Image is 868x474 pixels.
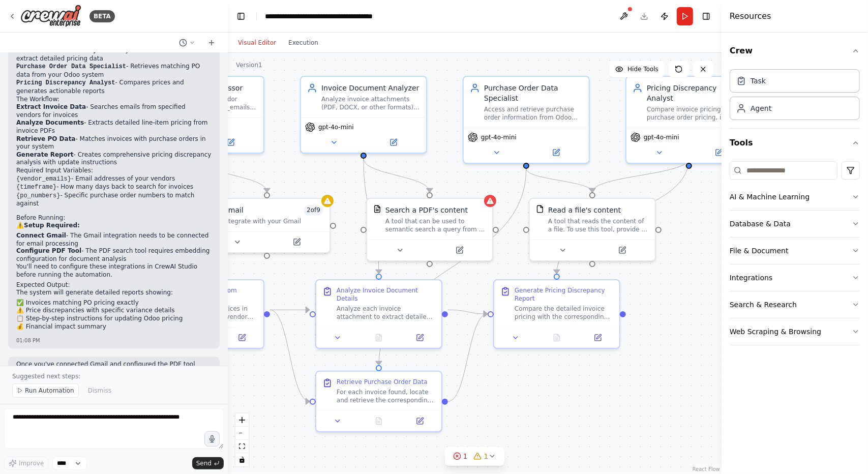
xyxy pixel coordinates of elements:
[24,222,80,229] strong: Setup Required:
[16,323,212,332] li: 💰 Financial impact summary
[16,183,212,192] li: - How many days back to search for invoices
[192,457,224,469] button: Send
[357,415,401,427] button: No output available
[751,76,766,86] div: Task
[521,169,597,192] g: Edge from fad6430f-2e06-4e5d-a36b-41c596672202 to 8af92f50-127c-4f03-8ba3-d294457edf0e
[16,167,212,175] h2: Required Input Variables:
[690,146,747,159] button: Open in side panel
[730,129,860,157] button: Tools
[548,205,621,215] div: Read a file's content
[4,457,48,470] button: Improve
[16,175,212,184] li: - Email addresses of your vendors
[16,79,212,95] li: - Compares prices and generates actionable reports
[265,11,379,21] nav: breadcrumb
[730,184,860,210] button: AI & Machine Learning
[16,135,212,151] li: - Matches invoices with purchase orders in your system
[730,264,860,291] button: Integrations
[235,413,249,427] button: zoom in
[16,232,66,239] strong: Connect Gmail
[268,236,325,248] button: Open in side panel
[448,309,488,406] g: Edge from 08855549-e719-4bcf-868d-0b4cc2e4ef03 to af883d22-fa2b-444d-9f9c-1fe9cec6409d
[357,332,401,344] button: No output available
[484,83,583,103] div: Purchase Order Data Specialist
[463,451,468,461] span: 1
[527,146,585,159] button: Open in side panel
[12,383,79,398] button: Run Automation
[304,205,323,215] span: Number of enabled actions
[493,279,620,349] div: Generate Pricing Discrepancy ReportCompare the detailed invoice pricing with the corresponding pu...
[282,37,324,49] button: Execution
[318,123,354,131] span: gpt-4o-mini
[16,151,74,158] strong: Generate Report
[270,305,310,315] g: Edge from 28ee1c6c-c3b7-4cca-9058-037f9bc47fab to fa11c8a3-8332-4afe-b1c0-71cdd5f38d95
[204,431,220,447] button: Click to speak your automation idea
[548,217,649,233] div: A tool that reads the content of a file. To use this tool, provide a 'file_path' parameter with t...
[88,387,111,395] span: Dismiss
[515,305,613,321] div: Compare the detailed invoice pricing with the corresponding purchase order pricing. Identify and ...
[580,332,615,344] button: Open in side panel
[315,371,442,432] div: Retrieve Purchase Order DataFor each invoice found, locate and retrieve the corresponding purchas...
[385,217,486,233] div: A tool that can be used to semantic search a query from a PDF's content.
[730,65,860,128] div: Crew
[16,361,212,385] p: Once you've connected Gmail and configured the PDF tool embeddings, you can run the automation to...
[366,198,493,261] div: PDFSearchToolSearch a PDF's contentA tool that can be used to semantic search a query from a PDF'...
[16,63,126,70] code: Purchase Order Data Specialist
[374,169,531,365] g: Edge from fad6430f-2e06-4e5d-a36b-41c596672202 to 08855549-e719-4bcf-868d-0b4cc2e4ef03
[235,413,249,466] div: React Flow controls
[693,466,720,472] a: React Flow attribution
[16,248,212,263] li: - The PDF search tool requires embedding configuration for document analysis
[609,61,665,77] button: Hide Tools
[529,198,656,261] div: FileReadToolRead a file's contentA tool that reads the content of a file. To use this tool, provi...
[730,10,771,22] h4: Resources
[235,427,249,440] button: zoom out
[315,279,442,349] div: Analyze Invoice Document DetailsAnalyze each invoice attachment to extract detailed line-item inf...
[481,133,517,141] span: gpt-4o-mini
[236,61,262,69] div: Version 1
[358,159,435,192] g: Edge from 92a42989-0cc6-436d-bd3d-6a778e855a34 to 9c16419d-acde-4f5c-9e1d-219358f35ad0
[644,133,679,141] span: gpt-4o-mini
[730,157,860,353] div: Tools
[536,205,544,213] img: FileReadTool
[16,337,212,345] div: 01:08 PM
[137,279,264,349] div: Extract Invoice Data from EmailsSearch for vendor invoices in emails from specified vendor email ...
[16,63,212,79] li: - Retrieves matching PO data from your Odoo system
[16,282,212,290] h2: Expected Output:
[16,222,212,230] p: ⚠️
[196,459,212,467] span: Send
[16,119,212,135] li: - Extracts detailed line-item pricing from invoice PDFs
[16,289,212,298] p: The system will generate detailed reports showing:
[484,451,489,461] span: 1
[16,300,212,308] li: ✅ Invoices matching PO pricing exactly
[16,232,212,248] li: - The Gmail integration needs to be connected for email processing
[402,332,437,344] button: Open in side panel
[89,10,115,22] div: BETA
[16,96,212,104] h2: The Workflow:
[730,211,860,237] button: Database & Data
[224,332,259,344] button: Open in side panel
[16,192,60,199] code: {po_numbers}
[321,95,420,111] div: Analyze invoice attachments (PDF, DOCX, or other formats) to extract detailed pricing, item descr...
[83,383,116,398] button: Dismiss
[463,76,590,164] div: Purchase Order Data SpecialistAccess and retrieve purchase order information from Odoo system for...
[16,315,212,323] li: 📋 Step-by-step instructions for updating Odoo pricing
[16,103,212,119] li: - Searches emails from specified vendors for invoices
[593,244,651,256] button: Open in side panel
[175,37,199,49] button: Switch to previous chat
[223,217,323,225] div: Integrate with your Gmail
[625,76,753,164] div: Pricing Discrepancy AnalystCompare invoice pricing with purchase order pricing, identify discrepa...
[402,415,437,427] button: Open in side panel
[730,37,860,65] button: Crew
[337,286,435,303] div: Analyze Invoice Document Details
[16,119,84,126] strong: Analyze Documents
[300,76,427,154] div: Invoice Document AnalyzerAnalyze invoice attachments (PDF, DOCX, or other formats) to extract det...
[202,136,259,149] button: Open in side panel
[235,453,249,466] button: toggle interactivity
[25,387,74,395] span: Run Automation
[235,440,249,453] button: fit view
[16,135,76,142] strong: Retrieve PO Data
[587,159,694,192] g: Edge from e77f5005-1e80-4f61-90f1-1f107223ea61 to 8af92f50-127c-4f03-8ba3-d294457edf0e
[358,159,384,274] g: Edge from 92a42989-0cc6-436d-bd3d-6a778e855a34 to fa11c8a3-8332-4afe-b1c0-71cdd5f38d95
[431,244,488,256] button: Open in side panel
[627,65,659,73] span: Hide Tools
[445,447,505,466] button: 11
